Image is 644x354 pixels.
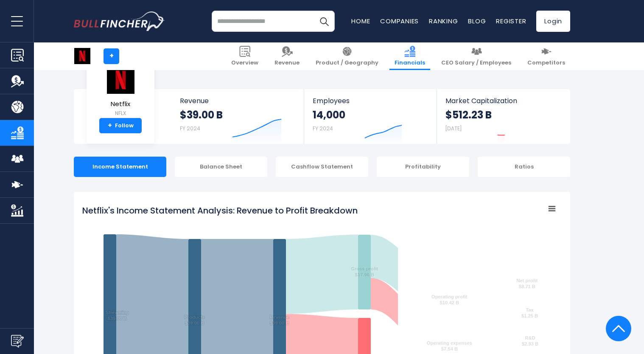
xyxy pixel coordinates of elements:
div: Cashflow Statement [276,157,368,177]
small: NFLX [106,110,135,117]
button: Search [314,11,335,32]
span: Competitors [527,59,565,67]
a: Overview [226,42,263,70]
div: Income Statement [74,157,166,177]
a: Employees 14,000 FY 2024 [304,89,436,144]
span: Product / Geography [316,59,378,67]
a: Market Capitalization $512.23 B [DATE] [437,89,569,144]
span: Revenue [274,59,300,67]
tspan: Netflix's Income Statement Analysis: Revenue to Profit Breakdown [82,205,358,216]
span: Netflix [106,101,135,108]
span: Financials [395,59,425,67]
span: Market Capitalization [445,97,561,105]
span: Overview [231,59,258,67]
text: Operating profit $10.42 B [431,294,468,305]
span: CEO Salary / Employees [441,59,511,67]
strong: $512.23 B [445,108,492,121]
img: NFLX logo [74,48,90,64]
div: Ratios [478,157,570,177]
a: Login [536,11,570,32]
strong: + [108,122,112,129]
a: Home [351,17,370,25]
a: + [104,48,119,64]
a: Netflix NFLX [105,65,136,118]
div: Profitability [377,157,469,177]
a: Companies [380,17,419,25]
a: Go to homepage [74,11,165,31]
img: NFLX logo [106,66,135,94]
span: Revenue [180,97,296,105]
a: Product / Geography [311,42,384,70]
small: [DATE] [445,125,462,132]
div: Balance Sheet [175,157,267,177]
a: Revenue $39.00 B FY 2024 [171,89,304,144]
span: Employees [313,97,428,105]
img: bullfincher logo [74,11,165,31]
a: Competitors [522,42,570,70]
text: Net profit $8.71 B [516,278,538,289]
text: Streaming $39.00 B [106,310,129,321]
text: Operating expenses $7.54 B [427,340,472,351]
small: FY 2024 [313,125,333,132]
a: Revenue [269,42,305,70]
a: CEO Salary / Employees [436,42,516,70]
strong: 14,000 [313,108,345,121]
small: FY 2024 [180,125,200,132]
a: Register [496,17,526,25]
text: Products $39.00 B [184,315,205,326]
text: R&D $2.93 B [522,335,538,346]
text: Tax $1.25 B [521,307,538,318]
a: Ranking [429,17,458,25]
text: Gross profit $17.96 B [351,266,378,277]
strong: $39.00 B [180,108,223,121]
a: +Follow [99,118,142,133]
a: Financials [389,42,430,70]
a: Blog [468,17,486,25]
text: Revenue $39.00 B [269,315,289,326]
